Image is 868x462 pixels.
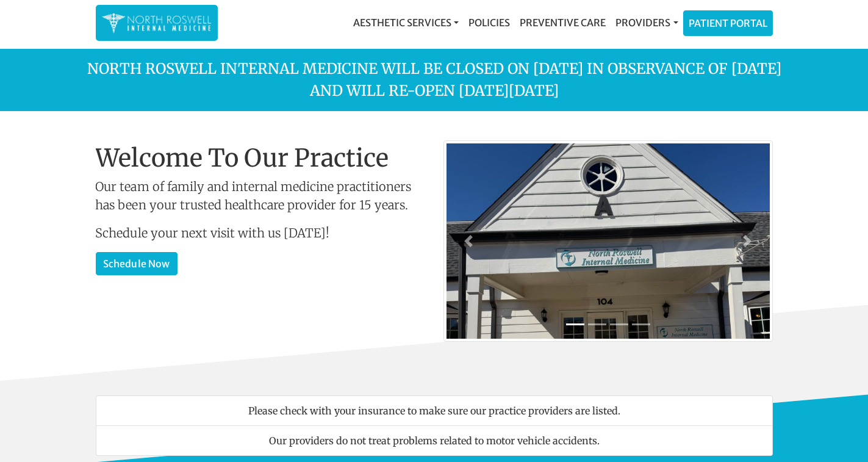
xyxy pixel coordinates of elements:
a: Schedule Now [96,252,178,275]
a: Policies [464,10,515,35]
li: Our providers do not treat problems related to motor vehicle accidents. [96,425,773,456]
a: Aesthetic Services [348,10,464,35]
a: Preventive Care [515,10,611,35]
img: North Roswell Internal Medicine [102,11,212,35]
a: Patient Portal [684,11,772,35]
p: North Roswell Internal Medicine will be closed on [DATE] in observance of [DATE] and will re-open... [87,58,782,102]
h1: Welcome To Our Practice [96,143,425,173]
li: Please check with your insurance to make sure our practice providers are listed. [96,395,773,426]
a: Providers [611,10,683,35]
p: Our team of family and internal medicine practitioners has been your trusted healthcare provider ... [96,178,425,214]
p: Schedule your next visit with us [DATE]! [96,224,425,242]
